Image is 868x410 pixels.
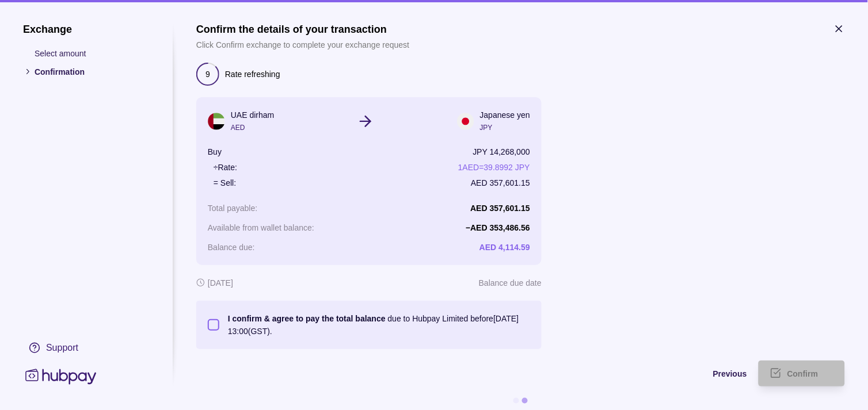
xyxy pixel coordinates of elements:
p: AED 357,601.15 [471,177,530,189]
p: [DATE] [208,277,233,289]
p: due to Hubpay Limited before [DATE] 13:00 (GST). [228,312,530,338]
p: Balance due date [479,277,542,289]
span: Confirm [787,370,818,379]
p: Rate refreshing [225,68,280,81]
p: Buy [208,145,222,158]
p: Balance due : [208,243,255,252]
p: Available from wallet balance : [208,223,314,232]
h1: Exchange [23,23,150,36]
p: JPY 14,268,000 [473,145,530,158]
h1: Confirm the details of your transaction [196,23,409,36]
p: Japanese yen [480,109,530,121]
img: ae [208,113,225,130]
p: ÷ Rate: [214,161,237,174]
span: Previous [713,370,747,379]
p: AED 357,601.15 [470,204,530,213]
p: UAE dirham [231,109,274,121]
p: − AED 353,486.56 [466,223,530,232]
p: I confirm & agree to pay the total balance [228,314,386,323]
p: AED 4,114.59 [479,243,530,252]
p: Click Confirm exchange to complete your exchange request [196,39,409,51]
p: Total payable : [208,204,257,213]
p: = Sell: [214,177,236,189]
p: Select amount [35,47,150,60]
p: 9 [205,68,210,81]
p: JPY [480,121,530,134]
p: AED [231,121,274,134]
a: Support [23,336,150,360]
img: jp [457,113,474,130]
p: Confirmation [35,66,150,78]
button: Previous [196,361,747,386]
button: Confirm [759,361,845,386]
p: 1 AED = 39.8992 JPY [458,161,530,174]
div: Support [46,342,78,354]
